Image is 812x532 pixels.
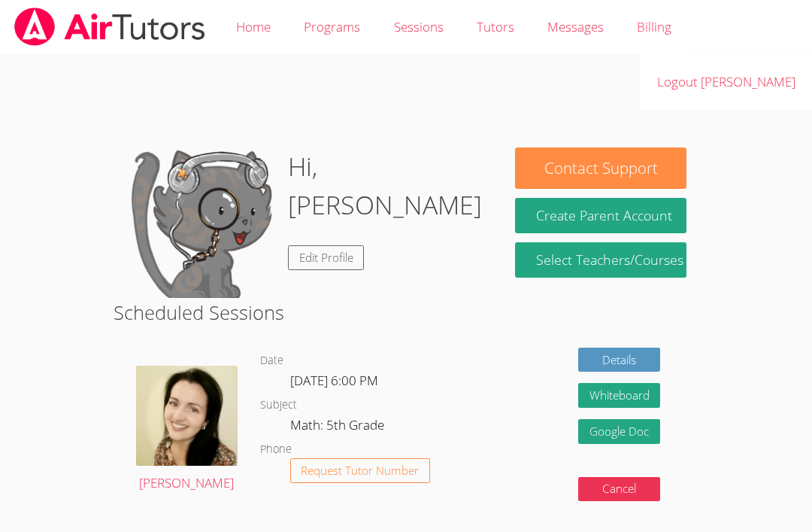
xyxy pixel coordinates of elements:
button: Contact Support [515,147,686,189]
img: Screenshot%202022-07-16%2010.55.09%20PM.png [136,366,237,467]
a: Details [578,348,661,372]
h2: Scheduled Sessions [114,298,698,327]
button: Cancel [578,477,661,502]
dt: Subject [260,396,297,415]
dd: Math: 5th Grade [290,415,387,440]
img: airtutors_banner-c4298cdbf04f3fff15de1276eac7730deb9818008684d7c2e4769d2f7ddbe033.png [13,8,207,46]
dt: Date [260,351,283,370]
img: default.png [126,147,276,298]
button: Request Tutor Number [290,458,431,483]
h1: Hi, [PERSON_NAME] [288,147,492,224]
a: Logout [PERSON_NAME] [641,55,812,110]
span: [DATE] 6:00 PM [290,372,378,389]
a: [PERSON_NAME] [136,366,237,494]
button: Whiteboard [578,383,661,408]
a: Google Doc [578,419,661,444]
dt: Phone [260,440,292,459]
span: Messages [547,18,604,35]
button: Create Parent Account [515,198,686,233]
a: Select Teachers/Courses [515,242,686,278]
a: Edit Profile [288,245,365,270]
span: Request Tutor Number [301,465,419,476]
